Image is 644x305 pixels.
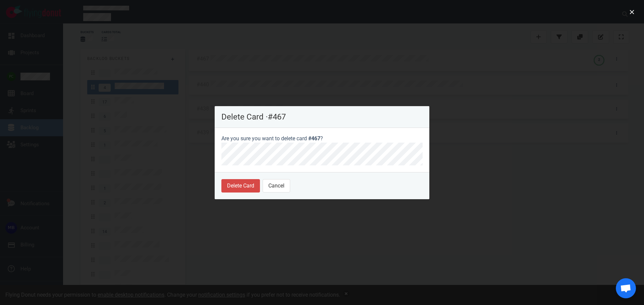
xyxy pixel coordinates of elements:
button: close [627,7,637,17]
button: Cancel [263,179,290,193]
span: #467 [308,135,320,142]
a: Open de chat [616,278,636,298]
p: Delete Card · #467 [221,113,423,121]
button: Delete Card [221,179,260,193]
section: Are you sure you want to delete card ? [215,128,429,172]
